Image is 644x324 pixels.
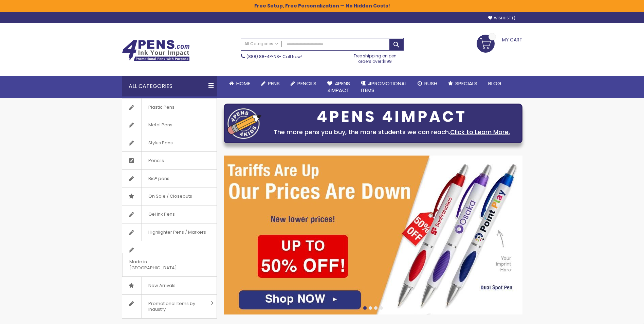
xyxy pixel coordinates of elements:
span: Specials [455,80,477,87]
a: Metal Pens [122,116,217,134]
a: Home [224,76,256,91]
div: All Categories [122,76,217,96]
span: On Sale / Closeouts [141,187,199,205]
a: 4Pens4impact [322,76,355,98]
span: Gel Ink Pens [141,205,182,223]
span: Stylus Pens [141,134,180,152]
a: On Sale / Closeouts [122,187,217,205]
div: 4PENS 4IMPACT [265,110,519,124]
span: Rush [424,80,437,87]
a: Promotional Items by Industry [122,295,217,318]
span: Blog [488,80,501,87]
a: Gel Ink Pens [122,205,217,223]
img: /cheap-promotional-products.html [224,156,522,314]
span: Bic® pens [141,170,176,187]
span: 4Pens 4impact [327,80,350,94]
span: Pens [268,80,280,87]
div: The more pens you buy, the more students we can reach. [265,127,519,137]
a: Specials [443,76,483,91]
a: (888) 88-4PENS [246,54,279,59]
a: Wishlist [488,16,515,21]
a: Pens [256,76,285,91]
span: Promotional Items by Industry [141,295,208,318]
a: Plastic Pens [122,98,217,116]
a: Stylus Pens [122,134,217,152]
span: All Categories [244,41,278,47]
span: Highlighter Pens / Markers [141,223,213,241]
div: Free shipping on pen orders over $199 [347,51,404,64]
span: New Arrivals [141,277,182,294]
a: Blog [483,76,507,91]
a: Pencils [122,152,217,169]
span: Pencils [297,80,316,87]
span: - Call Now! [246,54,302,59]
a: Click to Learn More. [450,128,510,136]
span: Pencils [141,152,171,169]
span: Plastic Pens [141,98,181,116]
a: Highlighter Pens / Markers [122,223,217,241]
img: four_pen_logo.png [227,108,261,139]
a: Pencils [285,76,322,91]
a: All Categories [241,38,282,50]
span: Metal Pens [141,116,179,134]
a: Made in [GEOGRAPHIC_DATA] [122,241,217,276]
span: Made in [GEOGRAPHIC_DATA] [122,253,200,276]
a: Bic® pens [122,170,217,187]
span: 4PROMOTIONAL ITEMS [361,80,407,94]
a: New Arrivals [122,277,217,294]
a: 4PROMOTIONALITEMS [355,76,412,98]
img: 4Pens Custom Pens and Promotional Products [122,40,190,61]
span: Home [236,80,250,87]
a: Rush [412,76,443,91]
